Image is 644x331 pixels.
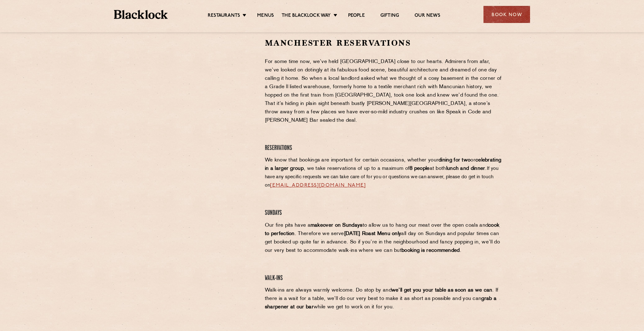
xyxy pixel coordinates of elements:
[265,296,497,310] strong: grab a sharpener at our bar
[265,286,503,311] p: Walk-ins are always warmly welcome. Do stop by and . If there is a wait for a table, we’ll do our...
[344,231,401,236] strong: [DATE] Roast Menu only
[265,221,503,255] p: Our fire pits have a to allow us to hang our meat over the open coals and . Therefore we serve al...
[483,6,530,23] div: Book Now
[265,166,499,188] span: If you have any specific requests we can take care of for you or questions we can answer, please ...
[265,156,503,190] p: We know that bookings are important for certain occasions, whether your or , we take reservations...
[265,274,503,283] h4: Walk-Ins
[265,38,503,48] h2: Manchester Reservations
[401,248,460,253] strong: booking is recommended
[257,13,274,20] a: Menus
[164,38,233,131] iframe: OpenTable make booking widget
[265,223,500,236] strong: cook to perfection
[392,288,492,293] strong: we’ll get you your table as soon as we can
[208,13,240,20] a: Restaurants
[410,166,429,171] strong: 8 people
[265,58,503,125] p: For some time now, we’ve held [GEOGRAPHIC_DATA] close to our hearts. Admirers from afar, we’ve lo...
[380,13,399,20] a: Gifting
[348,13,365,20] a: People
[438,158,470,163] strong: dining for two
[270,183,366,188] a: [EMAIL_ADDRESS][DOMAIN_NAME]
[446,166,485,171] strong: lunch and dinner
[415,13,440,20] a: Our News
[114,10,168,19] img: BL_Textured_Logo-footer-cropped.svg
[311,223,363,228] strong: makeover on Sundays
[265,209,503,217] h4: Sundays
[265,144,503,152] h4: Reservations
[282,13,331,20] a: The Blacklock Way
